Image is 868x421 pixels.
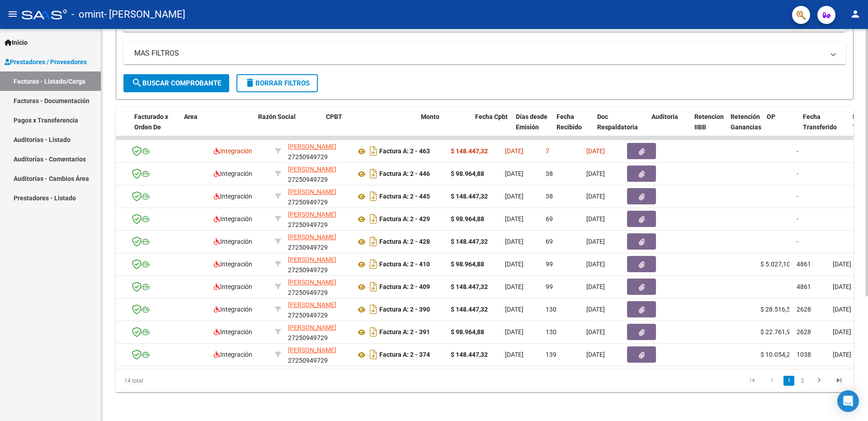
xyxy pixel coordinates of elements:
div: 27250949729 [288,345,349,364]
span: [PERSON_NAME] [288,233,336,241]
span: Integración [214,283,252,290]
div: Open Intercom Messenger [837,390,859,412]
span: Integración [214,193,252,200]
datatable-header-cell: Facturado x Orden De [131,107,180,147]
span: - [797,193,798,200]
mat-expansion-panel-header: MAS FILTROS [123,43,846,64]
span: Fecha Recibido [557,113,582,131]
strong: $ 148.447,32 [451,283,488,290]
i: Descargar documento [368,144,379,158]
span: Facturado x Orden De [134,113,168,131]
span: [DATE] [833,306,851,313]
i: Descargar documento [368,166,379,181]
span: [DATE] [586,306,605,313]
datatable-header-cell: Area [180,107,241,147]
span: Integración [214,306,252,313]
span: Retención Ganancias [731,113,761,131]
strong: $ 148.447,32 [451,351,488,358]
span: [DATE] [833,283,851,290]
div: 27250949729 [288,255,349,274]
span: OP [767,113,775,120]
span: 69 [546,215,553,222]
strong: $ 148.447,32 [451,147,488,155]
span: $ 28.516,56 [760,306,794,313]
span: 99 [546,283,553,290]
span: [PERSON_NAME] [288,188,336,195]
a: 1 [783,376,794,386]
span: [DATE] [586,170,605,177]
strong: Factura A: 2 - 428 [379,238,430,246]
i: Descargar documento [368,302,379,317]
strong: Factura A: 2 - 374 [379,351,430,359]
span: [PERSON_NAME] [288,166,336,173]
span: Integración [214,260,252,268]
span: - [PERSON_NAME] [104,5,185,24]
i: Descargar documento [368,325,379,339]
i: Descargar documento [368,257,379,271]
span: 130 [546,328,557,336]
i: Descargar documento [368,212,379,226]
span: [PERSON_NAME] [288,279,336,286]
span: 69 [546,238,553,245]
strong: Factura A: 2 - 429 [379,216,430,223]
mat-icon: delete [245,77,255,88]
button: Buscar Comprobante [123,74,229,92]
span: [DATE] [505,283,524,290]
datatable-header-cell: Razón Social [255,107,322,147]
span: 4861 [797,260,811,268]
span: Integración [214,328,252,336]
span: 7 [546,147,549,155]
mat-icon: person [850,9,861,19]
a: go to first page [744,376,761,386]
div: 27250949729 [288,300,349,319]
span: [DATE] [586,193,605,200]
span: - [797,238,798,245]
span: 38 [546,193,553,200]
span: - [797,215,798,222]
strong: Factura A: 2 - 410 [379,261,430,268]
span: [PERSON_NAME] [288,256,336,263]
a: 2 [797,376,808,386]
span: $ 10.054,20 [760,351,794,358]
span: $ 5.027,10 [760,260,790,268]
span: [DATE] [505,260,524,268]
span: - omint [71,5,104,24]
li: page 1 [782,373,796,388]
span: Integración [214,238,252,245]
div: 14 total [116,369,262,392]
div: 27250949729 [288,187,349,206]
strong: $ 148.447,32 [451,238,488,245]
button: Borrar Filtros [236,74,318,92]
span: Integración [214,215,252,222]
span: [DATE] [505,170,524,177]
span: Monto [421,113,439,120]
span: - [797,147,798,155]
span: Integración [214,147,252,155]
span: Buscar Comprobante [132,79,221,87]
div: 27250949729 [288,277,349,296]
datatable-header-cell: CPBT [322,107,417,147]
span: Días desde Emisión [516,113,547,131]
a: go to last page [830,376,848,386]
span: [DATE] [586,147,605,155]
span: [DATE] [505,328,524,336]
span: [PERSON_NAME] [288,211,336,218]
strong: Factura A: 2 - 390 [379,306,430,313]
span: Fecha Cpbt [475,113,508,120]
span: Integración [214,170,252,177]
strong: $ 98.964,88 [451,215,484,222]
strong: $ 148.447,32 [451,306,488,313]
span: [PERSON_NAME] [288,324,336,331]
li: page 2 [796,373,809,388]
i: Descargar documento [368,347,379,362]
strong: $ 98.964,88 [451,170,484,177]
span: Doc Respaldatoria [597,113,638,131]
strong: Factura A: 2 - 446 [379,170,430,178]
datatable-header-cell: Retención Ganancias [727,107,763,147]
span: 2628 [797,328,811,336]
strong: $ 98.964,88 [451,328,484,336]
span: [DATE] [586,215,605,222]
span: - [797,170,798,177]
datatable-header-cell: Retencion IIBB [691,107,727,147]
strong: $ 98.964,88 [451,260,484,268]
